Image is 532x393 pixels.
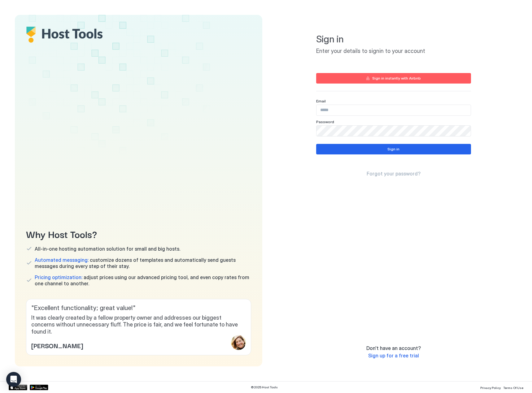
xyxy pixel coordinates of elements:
[251,385,278,389] span: © 2025 Host Tools
[31,314,246,335] span: It was clearly created by a fellow property owner and addresses our biggest concerns without unne...
[372,76,421,81] div: Sign in instantly with Airbnb
[35,257,89,263] span: Automated messaging:
[35,246,180,252] span: All-in-one hosting automation solution for small and big hosts.
[316,119,334,124] span: Password
[366,345,421,351] span: Don't have an account?
[367,171,421,177] a: Forgot your password?
[231,335,246,350] div: profile
[316,33,471,45] span: Sign in
[30,385,48,390] a: Google Play Store
[316,144,471,154] button: Sign in
[316,73,471,84] button: Sign in instantly with Airbnb
[31,304,246,312] span: " Excellent functionality; great value! "
[316,48,471,55] span: Enter your details to signin to your account
[6,372,21,387] div: Open Intercom Messenger
[316,105,471,115] input: Input Field
[9,385,27,390] a: App Store
[367,171,421,177] span: Forgot your password?
[387,146,399,152] div: Sign in
[368,352,419,359] span: Sign up for a free trial
[480,384,501,391] a: Privacy Policy
[480,386,501,390] span: Privacy Policy
[316,99,326,103] span: Email
[31,341,83,350] span: [PERSON_NAME]
[35,274,82,280] span: Pricing optimization:
[35,274,251,287] span: adjust prices using our advanced pricing tool, and even copy rates from one channel to another.
[503,384,523,391] a: Terms Of Use
[26,227,251,241] span: Why Host Tools?
[503,386,523,390] span: Terms Of Use
[368,352,419,359] a: Sign up for a free trial
[35,257,251,269] span: customize dozens of templates and automatically send guests messages during every step of their s...
[316,126,471,136] input: Input Field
